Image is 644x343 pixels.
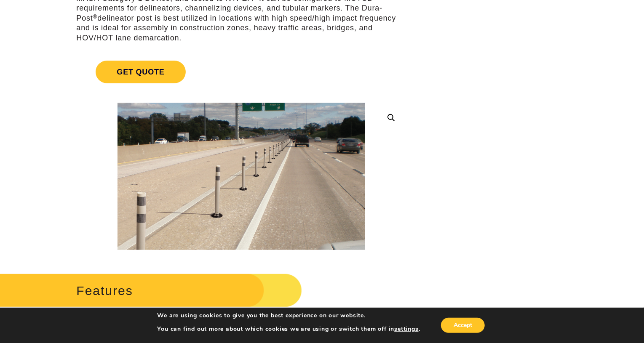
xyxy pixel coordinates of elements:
[93,13,98,20] sup: ®
[76,51,406,93] a: Get Quote
[394,325,418,333] button: settings
[158,312,420,319] p: We are using cookies to give you the best experience on our website.
[441,318,485,333] button: Accept
[158,325,420,333] p: You can find out more about which cookies we are using or switch them off in .
[96,61,185,83] span: Get Quote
